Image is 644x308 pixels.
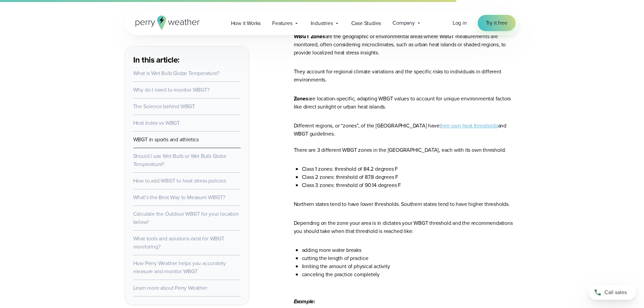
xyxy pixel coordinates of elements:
a: Log in [453,19,467,27]
a: What tools and solutions exist for WBGT monitoring? [133,235,224,251]
span: Industries [311,19,333,27]
a: Why do I need to monitor WBGT? [133,86,210,94]
p: Depending on the zone your area is in dictates your WBGT threshold and the recommendations you sh... [294,219,520,235]
span: How it Works [231,19,261,27]
a: Call sales [589,285,636,300]
span: Features [272,19,292,27]
strong: Zones [294,95,308,102]
a: How to add WBGT to heat stress policies [133,177,226,185]
a: Case Studies [345,16,387,30]
span: Call sales [604,288,627,297]
a: Should I use Wet Bulb or Wet Bulb Globe Temperature? [133,152,226,168]
strong: Zones [311,32,325,40]
li: adding more water breaks [302,246,520,254]
a: What is Wet Bulb Globe Temperature? [133,69,219,77]
a: The Science behind WBGT [133,102,195,110]
p: are location-specific, adapting WBGT values to account for unique environmental factors like dire... [294,95,520,111]
a: How it Works [225,16,267,30]
span: Case Studies [351,19,381,27]
a: What’s the Best Way to Measure WBGT? [133,193,225,201]
em: Example: [294,298,315,305]
p: Different regions, or “zones”, of the [GEOGRAPHIC_DATA] have and WBGT guidelines. There are 3 dif... [294,122,520,154]
li: Class 2 zones: threshold of 87.8 degrees F [302,173,520,181]
span: Try it free [486,19,507,27]
a: Heat Index vs WBGT [133,119,180,127]
li: canceling the practice completely [302,270,520,279]
a: WBGT in sports and athletics [133,136,199,143]
a: their own heat thresholds [439,122,498,129]
p: are the geographic or environmental areas where WBGT measurements are monitored, often considerin... [294,32,520,57]
li: limiting the amount of physical activity [302,262,520,270]
a: Learn more about Perry Weather [133,284,207,292]
li: cutting the length of practice [302,254,520,262]
a: Try it free [478,15,516,31]
li: Class 1 zones: threshold of 84.2 degrees F [302,165,520,173]
a: How Perry Weather helps you accurately measure and monitor WBGT [133,259,226,275]
li: Class 3 zones: threshold of 90.14 degrees F [302,181,520,189]
p: They account for regional climate variations and the specific risks to individuals in different e... [294,68,520,84]
h3: In this article: [133,54,241,65]
span: Log in [453,19,467,27]
span: Company [392,19,415,27]
p: Northern states tend to have lower thresholds. Southern states tend to have higher thresholds. [294,200,520,208]
strong: WBGT [294,32,309,40]
a: Calculate the Outdoor WBGT for your location below! [133,210,239,226]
